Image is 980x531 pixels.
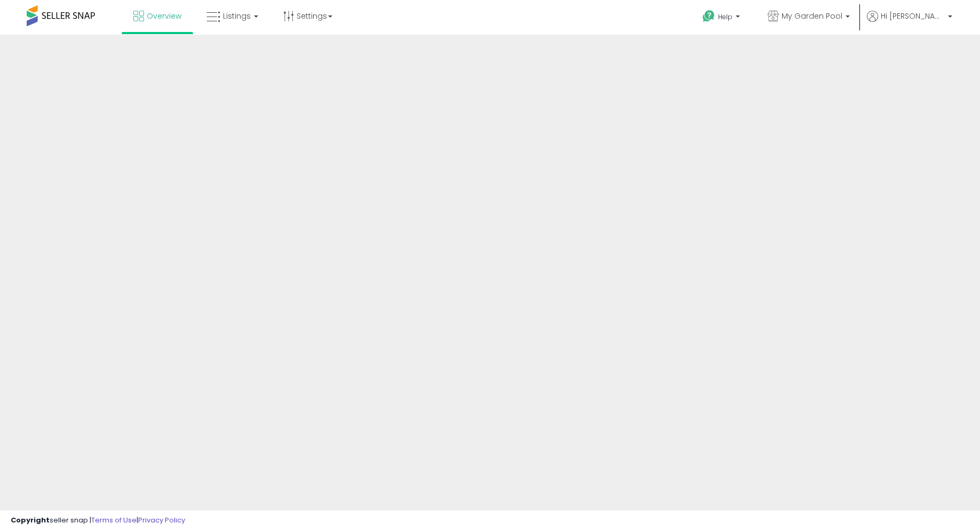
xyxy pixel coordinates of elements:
[867,11,952,35] a: Hi [PERSON_NAME]
[881,11,945,21] span: Hi [PERSON_NAME]
[147,11,181,21] span: Overview
[718,12,732,21] span: Help
[782,11,842,21] span: My Garden Pool
[702,10,715,23] i: Get Help
[694,2,751,35] a: Help
[223,11,251,21] span: Listings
